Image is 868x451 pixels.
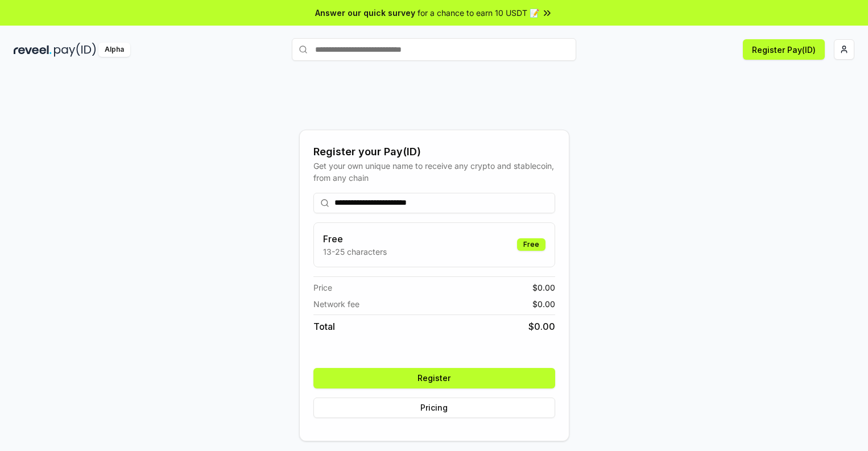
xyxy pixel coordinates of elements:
[532,282,555,293] span: $ 0.00
[313,144,555,160] div: Register your Pay(ID)
[54,43,96,57] img: pay_id
[14,43,52,57] img: reveel_dark
[418,7,539,19] span: for a chance to earn 10 USDT 📝
[313,398,555,418] button: Pricing
[532,298,555,310] span: $ 0.00
[323,246,387,258] p: 13-25 characters
[98,43,130,57] div: Alpha
[528,320,555,333] span: $ 0.00
[313,282,332,293] span: Price
[517,238,545,251] div: Free
[313,298,359,310] span: Network fee
[315,7,415,19] span: Answer our quick survey
[313,320,335,333] span: Total
[323,232,387,246] h3: Free
[313,368,555,388] button: Register
[743,39,825,60] button: Register Pay(ID)
[313,160,555,184] div: Get your own unique name to receive any crypto and stablecoin, from any chain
